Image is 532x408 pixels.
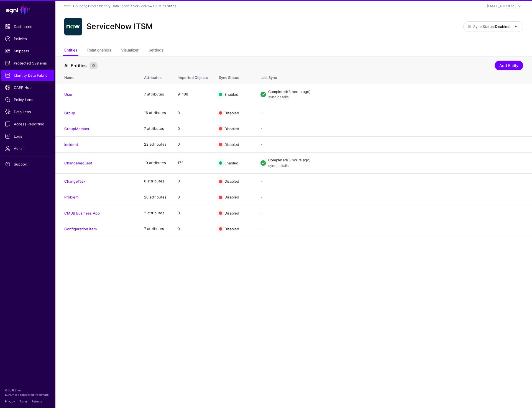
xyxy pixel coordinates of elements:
a: Coupang Prod [73,4,96,8]
td: 7 attributes [139,221,172,237]
td: 20 attributes [139,189,172,205]
app-datasources-item-entities-syncstatus: - [260,195,262,199]
a: GroupMember [64,126,89,131]
a: Relationships [87,45,111,56]
td: 7 attributes [139,84,172,105]
span: Disabled [224,110,239,115]
td: 16 attributes [139,105,172,121]
strong: Entities [165,4,176,8]
a: Group [64,111,75,115]
a: Entities [64,45,77,56]
td: 0 [172,174,213,189]
div: [EMAIL_ADDRESS] [487,4,516,9]
th: Name [55,69,139,84]
small: 9 [89,62,98,69]
a: Snippets [1,45,54,56]
td: 0 [172,189,213,205]
a: ServiceNow ITSM [133,4,162,8]
app-datasources-item-entities-syncstatus: - [260,142,262,146]
a: sync details [268,95,289,99]
span: Disabled [224,195,239,199]
a: Privacy [5,400,15,403]
span: Disabled [224,179,239,184]
span: Enabled [224,161,238,165]
td: 19 attributes [139,153,172,174]
span: All Entities [63,62,88,69]
strong: Disabled [495,24,510,29]
app-datasources-item-entities-syncstatus: - [260,179,262,183]
td: 0 [172,105,213,121]
a: Protected Systems [1,58,54,69]
a: Policies [1,33,54,44]
app-datasources-item-entities-syncstatus: - [260,226,262,231]
span: Dashboard [5,24,50,29]
span: Sync Status: [468,24,510,29]
span: Support [5,161,50,167]
div: / [96,4,99,9]
span: Protected Systems [5,60,50,66]
a: Problem [64,195,78,199]
a: sync details [268,163,289,168]
div: Completed (3 hours ago) [268,157,523,163]
span: Data Lens [5,109,50,115]
div: / [130,4,133,9]
a: ChangeTask [64,179,85,184]
div: / [162,4,165,9]
td: 22 attributes [139,136,172,152]
span: Policies [5,36,50,42]
th: Sync Status [213,69,255,84]
h2: ServiceNow ITSM [86,22,153,31]
a: Patents [32,400,42,403]
span: Access Reporting [5,121,50,127]
td: 0 [172,221,213,237]
th: Imported Objects [172,69,213,84]
a: Logs [1,131,54,142]
td: 2 attributes [139,205,172,221]
td: 172 [172,153,213,174]
th: Last Sync [255,69,532,84]
span: CAEP Hub [5,85,50,90]
a: Policy Lens [1,94,54,105]
a: Identity Data Fabric [1,70,54,81]
a: CMDB Business App [64,211,100,215]
a: Configuration Item [64,227,97,231]
span: Policy Lens [5,97,50,102]
a: Add Entity [495,61,523,70]
a: Terms [19,400,27,403]
a: SGNL [3,3,52,16]
p: © [URL], Inc [5,388,50,392]
a: Identity Data Fabric [99,4,130,8]
p: SGNL® is a registered trademark [5,392,50,397]
a: Visualizer [121,45,139,56]
a: Access Reporting [1,118,54,130]
span: Disabled [224,126,239,131]
span: Identity Data Fabric [5,73,50,78]
td: 0 [172,121,213,136]
span: Disabled [224,142,239,147]
span: Enabled [224,92,238,97]
a: ChangeRequest [64,161,92,165]
td: 0 [172,205,213,221]
span: Disabled [224,211,239,215]
div: Completed (3 hours ago) [268,89,523,95]
span: Snippets [5,48,50,54]
span: Admin [5,146,50,151]
td: 7 attributes [139,121,172,136]
app-datasources-item-entities-syncstatus: - [260,126,262,131]
span: Disabled [224,226,239,231]
img: svg+xml;base64,PHN2ZyB3aWR0aD0iNjQiIGhlaWdodD0iNjQiIHZpZXdCb3g9IjAgMCA2NCA2NCIgZmlsbD0ibm9uZSIgeG... [64,18,82,35]
a: CAEP Hub [1,82,54,93]
td: 0 [172,136,213,152]
a: Dashboard [1,21,54,32]
th: Attributes [139,69,172,84]
a: Settings [149,45,163,56]
td: 91488 [172,84,213,105]
img: svg+xml;base64,PHN2ZyBpZD0iTG9nbyIgeG1sbnM9Imh0dHA6Ly93d3cudzMub3JnLzIwMDAvc3ZnIiB3aWR0aD0iMTIxLj... [64,3,71,9]
span: Logs [5,133,50,139]
a: Admin [1,143,54,154]
a: User [64,92,73,97]
app-datasources-item-entities-syncstatus: - [260,110,262,115]
a: Incident [64,142,78,147]
td: 8 attributes [139,174,172,189]
a: Data Lens [1,106,54,117]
